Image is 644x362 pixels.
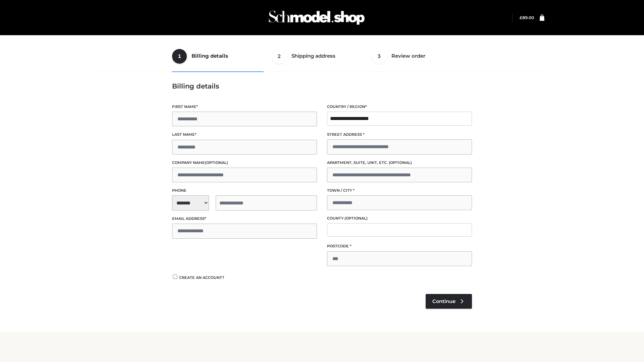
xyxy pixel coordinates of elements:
[520,15,534,20] bdi: 89.00
[327,215,472,222] label: County
[520,15,534,20] a: £89.00
[266,4,367,31] img: Schmodel Admin 964
[327,243,472,249] label: Postcode
[426,294,472,309] a: Continue
[432,298,455,304] span: Continue
[520,15,522,20] span: £
[172,131,317,138] label: Last name
[205,160,228,165] span: (optional)
[172,82,472,90] h3: Billing details
[172,160,317,166] label: Company name
[172,187,317,194] label: Phone
[172,275,178,279] input: Create an account?
[327,160,472,166] label: Apartment, suite, unit, etc.
[172,216,317,222] label: Email address
[344,216,368,221] span: (optional)
[389,160,412,165] span: (optional)
[172,104,317,110] label: First name
[327,187,472,194] label: Town / City
[179,275,224,280] span: Create an account?
[327,104,472,110] label: Country / Region
[327,131,472,138] label: Street address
